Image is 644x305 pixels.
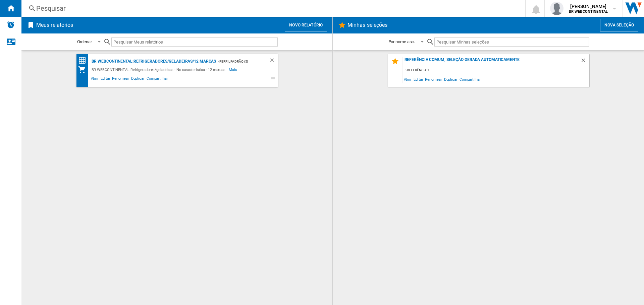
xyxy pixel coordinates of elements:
[269,57,278,66] div: Deletar
[146,75,169,83] span: Compartilhar
[388,39,415,44] div: Por nome asc.
[78,56,90,65] div: Matriz de preços
[285,19,327,31] button: Novo relatório
[550,2,563,15] img: profile.jpg
[216,57,255,66] div: - Perfil padrão (5)
[569,9,608,14] b: BR WEBCONTINENTAL
[403,57,580,66] div: Referência comum, seleção gerada automaticamente
[580,57,589,66] div: Deletar
[434,37,589,47] input: Pesquisar Minhas seleções
[90,75,100,83] span: Abrir
[600,19,638,31] button: Nova seleção
[229,66,238,74] span: Mais
[111,75,130,83] span: Renomear
[424,75,443,84] span: Renomear
[403,66,589,75] div: 5 referências
[100,75,111,83] span: Editar
[90,57,216,66] div: BR WEBCONTINENTAL:Refrigeradores/geladeiras/12 marcas
[90,66,229,74] div: BR WEBCONTINENTAL:Refrigeradores/geladeiras - No característica - 12 marcas
[403,75,413,84] span: Abrir
[346,19,389,31] h2: Minhas seleções
[413,75,424,84] span: Editar
[36,4,507,13] div: Pesquisar
[130,75,146,83] span: Duplicar
[443,75,459,84] span: Duplicar
[111,37,278,47] input: Pesquisar Meus relatórios
[78,66,90,74] div: Meu sortimento
[77,39,92,44] div: Ordenar
[35,19,75,31] h2: Meus relatórios
[7,21,15,29] img: alerts-logo.svg
[459,75,482,84] span: Compartilhar
[569,3,608,10] span: [PERSON_NAME]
